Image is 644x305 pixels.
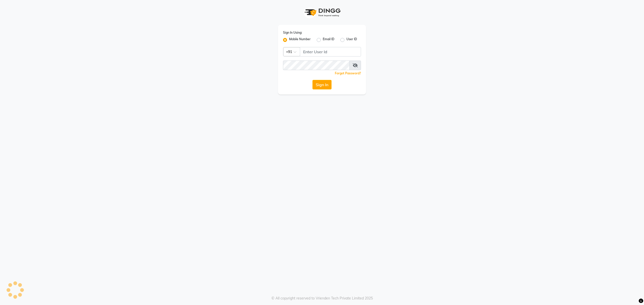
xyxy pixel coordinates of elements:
input: Username [300,47,361,57]
a: Forgot Password? [335,71,361,75]
label: Email ID [323,37,334,43]
input: Username [283,61,350,70]
label: User ID [346,37,357,43]
label: Mobile Number [289,37,311,43]
label: Sign In Using: [283,30,302,35]
img: logo1.svg [302,5,342,20]
button: Sign In [312,80,332,89]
